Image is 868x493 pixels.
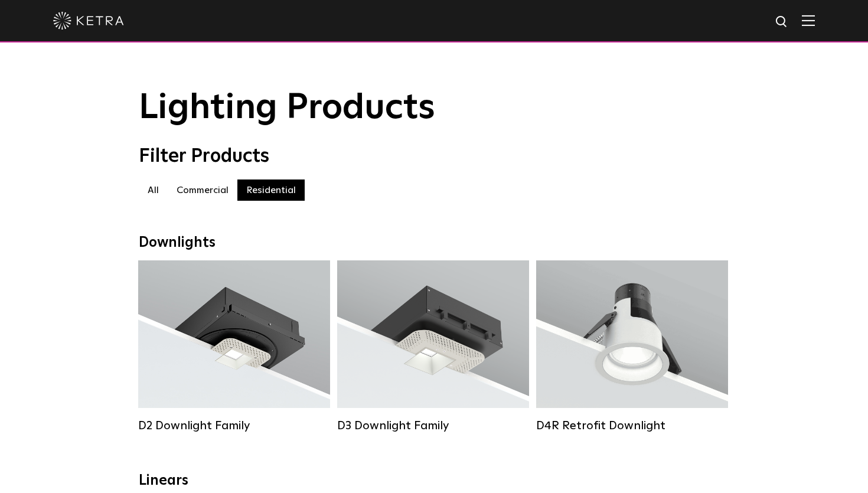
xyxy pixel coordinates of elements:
[536,419,728,433] div: D4R Retrofit Downlight
[53,12,124,30] img: ketra-logo-2019-white
[337,260,529,433] a: D3 Downlight Family Lumen Output:700 / 900 / 1100Colors:White / Black / Silver / Bronze / Paintab...
[139,145,729,168] div: Filter Products
[802,15,815,26] img: Hamburger%20Nav.svg
[139,472,729,489] div: Linears
[168,179,237,201] label: Commercial
[775,15,789,30] img: search icon
[337,419,529,433] div: D3 Downlight Family
[237,179,305,201] label: Residential
[139,179,168,201] label: All
[536,260,728,433] a: D4R Retrofit Downlight Lumen Output:800Colors:White / BlackBeam Angles:15° / 25° / 40° / 60°Watta...
[139,234,729,252] div: Downlights
[139,90,435,126] span: Lighting Products
[138,260,330,433] a: D2 Downlight Family Lumen Output:1200Colors:White / Black / Gloss Black / Silver / Bronze / Silve...
[138,419,330,433] div: D2 Downlight Family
